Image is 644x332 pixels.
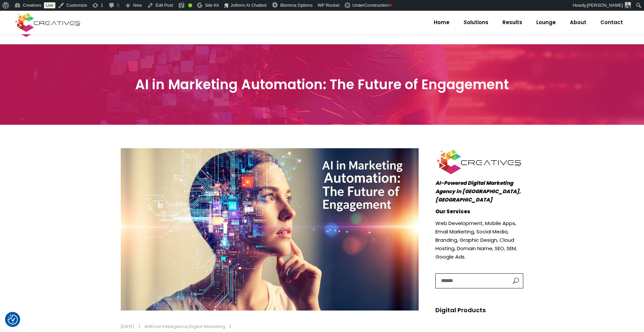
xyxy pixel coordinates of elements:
span: [PERSON_NAME] [587,3,623,8]
span: Lounge [536,14,556,31]
h5: Digital Products [435,306,524,315]
button: Consent Preferences [8,315,18,325]
img: Creatives | AI in Marketing Automation: The Future of Engagement [344,2,351,8]
span: Results [502,14,522,31]
a: Lounge [529,14,563,31]
p: Web Development, Mobile Apps, Email Marketing, Social Media, Branding, Graphic Design, Cloud Host... [435,219,524,261]
img: Revisit consent button [8,315,18,325]
em: AI-Powered Digital Marketing Agency in [GEOGRAPHIC_DATA], [GEOGRAPHIC_DATA] [435,179,521,203]
div: Good [188,3,192,7]
a: Contact [593,14,630,31]
span: Site Kit [205,3,219,8]
img: Creatives | AI in Marketing Automation: The Future of Engagement [435,148,524,175]
span: About [570,14,586,31]
span: Solutions [464,14,488,31]
h3: AI in Marketing Automation: The Future of Engagement [121,76,523,93]
img: Creatives [14,12,82,33]
a: Solutions [457,14,495,31]
a: Artificial Intelligence [144,323,188,330]
a: Results [495,14,529,31]
div: , [141,322,230,331]
span: Contact [600,14,623,31]
a: Home [427,14,457,31]
img: Creatives | AI in Marketing Automation: The Future of Engagement [625,2,631,8]
a: About [563,14,593,31]
a: [DATE] [121,323,135,330]
img: Creatives | AI in Marketing Automation: The Future of Engagement [121,148,419,311]
strong: Our Services [435,208,470,215]
span: Home [434,14,449,31]
a: Live [44,2,55,8]
button: button [506,274,523,288]
a: Digital Marketing [189,323,225,330]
